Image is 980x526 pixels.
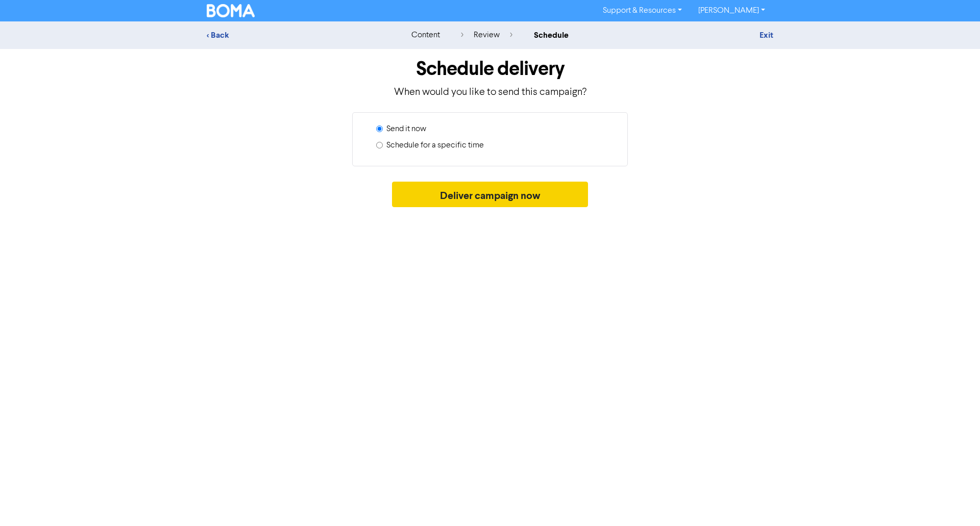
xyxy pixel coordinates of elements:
img: BOMA Logo [207,4,255,17]
div: schedule [534,29,569,41]
label: Schedule for a specific time [386,139,484,152]
h1: Schedule delivery [207,57,773,81]
div: content [411,29,440,41]
div: < Back [207,29,385,41]
a: Exit [759,30,773,40]
label: Send it now [386,123,426,135]
a: Support & Resources [595,3,690,19]
a: [PERSON_NAME] [690,3,773,19]
div: review [461,29,512,41]
button: Deliver campaign now [392,182,589,207]
iframe: Chat Widget [929,477,980,526]
p: When would you like to send this campaign? [207,85,773,100]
